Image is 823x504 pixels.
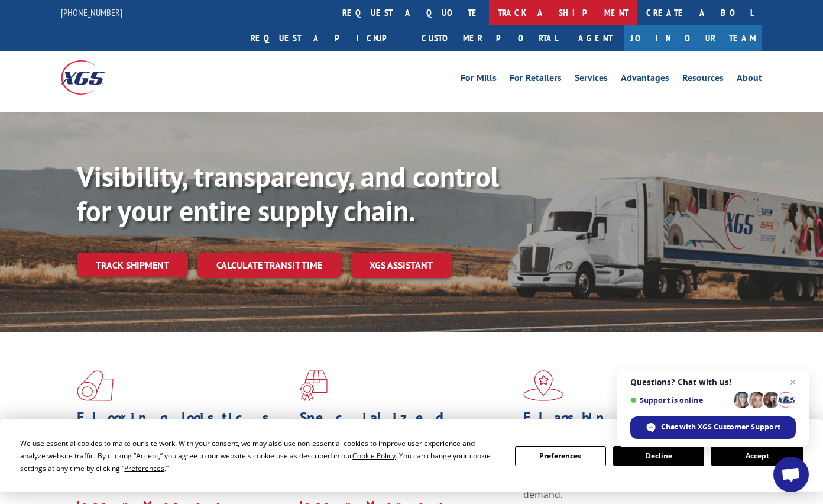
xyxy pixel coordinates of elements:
button: Accept [711,446,802,466]
a: Track shipment [77,253,188,277]
span: Chat with XGS Customer Support [630,416,796,439]
a: Open chat [773,457,809,492]
button: Decline [613,446,704,466]
h1: Flooring Logistics Solutions [77,411,291,445]
img: xgs-icon-focused-on-flooring-red [300,370,328,401]
a: Services [575,73,608,86]
div: We use essential cookies to make our site work. With your consent, we may also use non-essential ... [20,437,500,474]
h1: Specialized Freight Experts [300,411,514,445]
h1: Flagship Distribution Model [523,411,737,459]
button: Preferences [515,446,606,466]
a: [PHONE_NUMBER] [61,7,122,18]
span: Questions? Chat with us! [630,377,796,387]
a: For Retailers [510,73,562,86]
a: Advantages [621,73,669,86]
a: Resources [682,73,724,86]
a: Join Our Team [624,25,762,51]
a: Calculate transit time [197,253,341,278]
a: About [737,73,762,86]
a: Agent [566,25,624,51]
span: Cookie Policy [352,451,396,461]
a: Customer Portal [413,25,566,51]
a: XGS ASSISTANT [351,253,452,278]
a: For Mills [461,73,497,86]
b: Visibility, transparency, and control for your entire supply chain. [77,158,499,229]
span: Support is online [630,396,730,405]
span: Our agile distribution network gives you nationwide inventory management on demand. [523,459,708,501]
a: Request a pickup [242,25,413,51]
span: Chat with XGS Customer Support [661,422,780,432]
img: xgs-icon-flagship-distribution-model-red [523,370,564,401]
span: Preferences [124,463,164,473]
img: xgs-icon-total-supply-chain-intelligence-red [77,370,114,401]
